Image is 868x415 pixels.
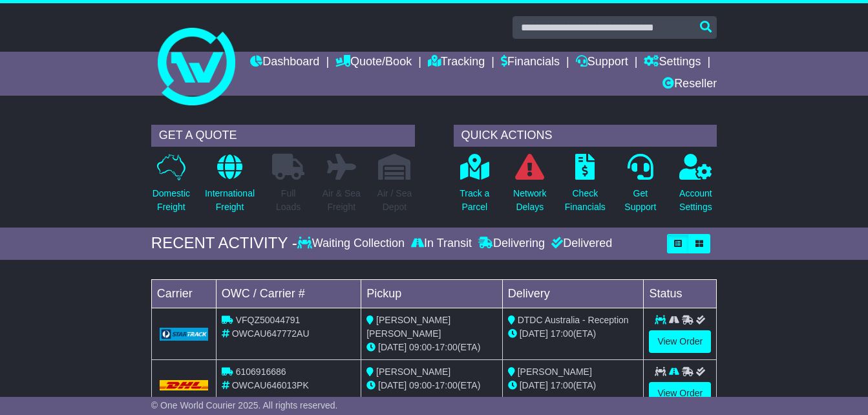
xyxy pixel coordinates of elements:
div: Waiting Collection [297,237,408,251]
div: (ETA) [508,327,639,341]
a: CheckFinancials [564,153,606,221]
a: DomesticFreight [152,153,191,221]
a: Financials [501,52,560,74]
span: 6106916686 [236,367,286,377]
td: Carrier [151,279,216,308]
td: Pickup [361,279,503,308]
span: 17:00 [435,342,458,352]
td: OWC / Carrier # [216,279,361,308]
a: AccountSettings [679,153,713,221]
td: Status [644,279,717,308]
a: Dashboard [250,52,319,74]
p: Full Loads [272,187,304,214]
a: Reseller [662,74,717,96]
a: Quote/Book [335,52,412,74]
span: 09:00 [409,380,432,390]
span: [PERSON_NAME] [376,367,450,377]
p: Check Financials [565,187,606,214]
span: 09:00 [409,342,432,352]
div: - (ETA) [366,341,497,354]
a: InternationalFreight [204,153,255,221]
p: Air / Sea Depot [377,187,412,214]
span: © One World Courier 2025. All rights reserved. [151,400,338,410]
span: [PERSON_NAME] [PERSON_NAME] [366,315,450,339]
td: Delivery [502,279,644,308]
img: GetCarrierServiceLogo [160,328,208,341]
p: Track a Parcel [460,187,489,214]
p: Account Settings [679,187,712,214]
div: - (ETA) [366,379,497,392]
a: NetworkDelays [513,153,547,221]
span: DTDC Australia - Reception [518,315,629,325]
span: [DATE] [378,380,407,390]
a: Tracking [428,52,485,74]
p: Network Delays [513,187,546,214]
p: Get Support [624,187,656,214]
span: OWCAU647772AU [232,328,310,339]
p: Domestic Freight [153,187,190,214]
div: GET A QUOTE [151,125,415,147]
div: Delivered [548,237,612,251]
span: [DATE] [520,328,548,339]
span: [PERSON_NAME] [518,367,592,377]
a: GetSupport [624,153,657,221]
span: VFQZ50044791 [236,315,301,325]
div: (ETA) [508,379,639,392]
span: 17:00 [551,380,573,390]
span: 17:00 [551,328,573,339]
div: In Transit [408,237,475,251]
a: View Order [649,382,711,405]
span: 17:00 [435,380,458,390]
div: Delivering [475,237,548,251]
div: RECENT ACTIVITY - [151,234,297,253]
a: Settings [644,52,701,74]
p: Air & Sea Freight [323,187,361,214]
a: Support [576,52,628,74]
span: [DATE] [520,380,548,390]
span: [DATE] [378,342,407,352]
div: QUICK ACTIONS [454,125,717,147]
a: View Order [649,330,711,353]
span: OWCAU646013PK [232,380,309,390]
p: International Freight [205,187,255,214]
img: DHL.png [160,380,208,390]
a: Track aParcel [459,153,490,221]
